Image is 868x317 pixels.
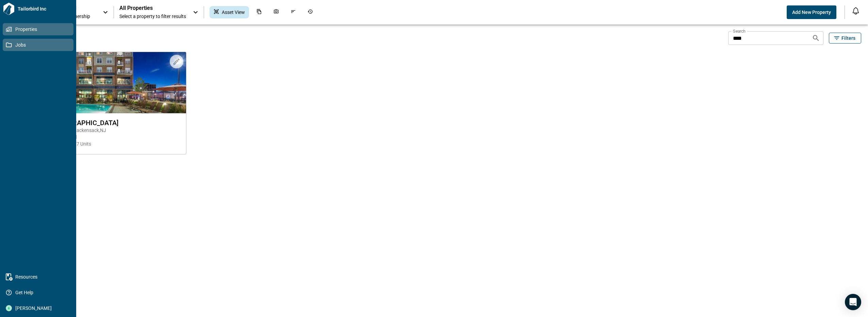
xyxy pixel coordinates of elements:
span: Filters [841,35,855,41]
a: Properties [3,23,73,35]
span: 123 Properties [24,35,725,41]
label: Search [733,28,746,34]
button: Open notification feed [850,5,861,16]
span: Tailorbird Inc [15,5,73,12]
span: Jobs [12,41,67,48]
a: Jobs [3,39,73,51]
span: Berkshire Residential [30,134,181,140]
span: [PERSON_NAME] [12,305,67,312]
div: Documents [252,6,266,18]
span: Select a property to filter results [119,13,186,20]
span: [STREET_ADDRESS] , Hackensack , NJ [30,127,181,134]
span: Get Help [12,289,67,296]
span: 25 Active Projects | 227 Units [30,140,181,147]
div: Open Intercom Messenger [845,294,861,310]
div: Photos [269,6,283,18]
img: property-asset [25,52,186,113]
span: Asset View [222,9,245,16]
button: Filters [829,33,861,44]
span: Resources [12,273,67,280]
button: Add New Property [787,5,836,19]
div: Issues & Info [286,6,300,18]
div: Asset View [210,6,249,18]
button: Search properties [809,31,823,45]
span: Reveal [GEOGRAPHIC_DATA] [30,119,181,127]
span: All Properties [119,5,186,12]
div: Job History [303,6,317,18]
span: Add New Property [792,9,831,16]
span: Properties [12,26,67,33]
